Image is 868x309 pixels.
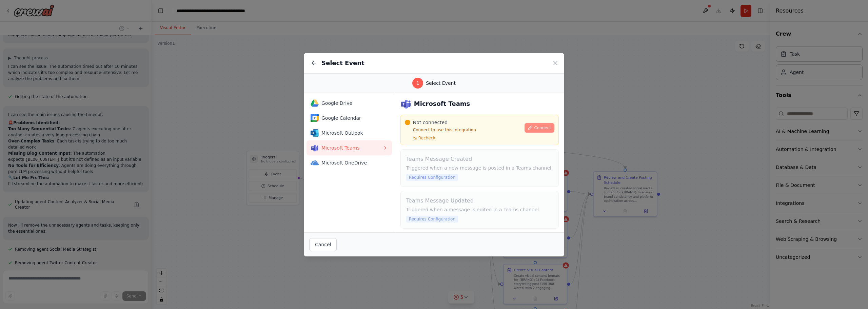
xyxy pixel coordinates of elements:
[406,216,458,223] span: Requires Configuration
[309,238,337,251] button: Cancel
[307,155,392,170] button: Microsoft OneDriveMicrosoft OneDrive
[406,197,553,205] h4: Teams Message Updated
[321,130,382,136] span: Microsoft Outlook
[400,191,559,229] button: Teams Message UpdatedTriggered when a message is edited in a Teams channelRequires Configuration
[412,78,423,89] div: 1
[321,115,382,121] span: Google Calendar
[406,155,553,163] h4: Teams Message Created
[406,174,458,181] span: Requires Configuration
[400,98,411,109] img: Microsoft Teams
[321,58,364,68] h2: Select Event
[321,100,382,107] span: Google Drive
[311,114,319,122] img: Google Calendar
[307,111,392,125] button: Google CalendarGoogle Calendar
[534,125,551,131] span: Connect
[405,135,435,141] button: Recheck
[406,206,553,213] p: Triggered when a message is edited in a Teams channel
[311,159,319,167] img: Microsoft OneDrive
[311,129,319,137] img: Microsoft Outlook
[525,123,554,133] button: Connect
[311,99,319,107] img: Google Drive
[307,96,392,111] button: Google DriveGoogle Drive
[418,135,435,141] span: Recheck
[400,149,559,187] button: Teams Message CreatedTriggered when a new message is posted in a Teams channelRequires Configuration
[307,125,392,140] button: Microsoft OutlookMicrosoft Outlook
[405,127,521,133] p: Connect to use this integration
[414,99,470,109] h3: Microsoft Teams
[321,144,382,151] span: Microsoft Teams
[426,80,456,86] span: Select Event
[307,140,392,155] button: Microsoft TeamsMicrosoft Teams
[321,159,382,166] span: Microsoft OneDrive
[413,119,448,126] span: Not connected
[311,144,319,152] img: Microsoft Teams
[406,165,553,171] p: Triggered when a new message is posted in a Teams channel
